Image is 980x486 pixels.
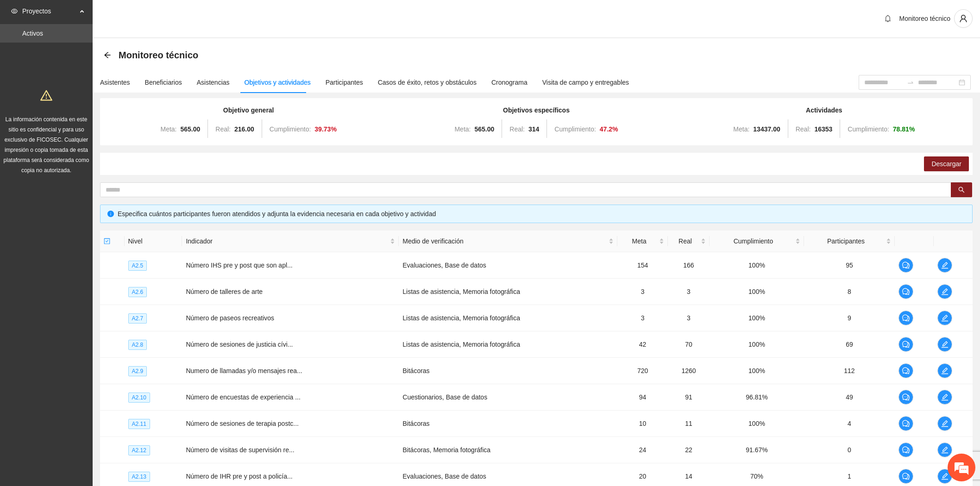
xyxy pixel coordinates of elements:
span: edit [938,341,952,348]
span: edit [938,446,952,454]
span: Real: [509,125,525,133]
span: A2.9 [128,366,147,376]
td: 100% [710,279,804,305]
td: 3 [668,305,710,331]
span: A2.8 [128,340,147,350]
span: Monitoreo técnico [119,48,198,62]
th: Participantes [804,231,895,252]
td: 91.67% [710,437,804,463]
div: Asistencias [197,77,230,87]
span: Número de sesiones de terapia postc... [186,420,299,427]
strong: 39.73 % [314,125,337,133]
span: Número de sesiones de justicia cívi... [186,341,293,348]
button: edit [937,442,952,457]
span: A2.6 [128,287,147,297]
td: 69 [804,331,895,358]
div: Visita de campo y entregables [542,77,629,87]
span: Participantes [808,236,884,246]
span: A2.7 [128,313,147,324]
span: edit [938,393,952,401]
span: eye [11,8,18,14]
span: edit [938,262,952,269]
td: 49 [804,384,895,411]
button: comment [898,284,913,299]
td: 22 [668,437,710,463]
button: edit [937,363,952,378]
button: comment [898,416,913,431]
td: 100% [710,411,804,437]
button: search [951,182,972,197]
span: Número de IHR pre y post a policía... [186,473,292,480]
th: Indicador [182,231,399,252]
span: Real: [215,125,231,133]
button: edit [937,469,952,484]
span: edit [938,288,952,295]
span: edit [938,367,952,374]
td: 100% [710,305,804,331]
td: 3 [668,279,710,305]
td: 100% [710,252,804,279]
td: Listas de asistencia, Memoria fotográfica [399,279,617,305]
strong: 13437.00 [753,125,780,133]
a: Activos [22,30,43,37]
button: comment [898,311,913,325]
strong: 16353 [814,125,832,133]
span: bell [881,15,895,22]
td: 70 [668,331,710,358]
div: Back [104,51,111,59]
span: to [907,79,914,86]
span: Indicador [186,236,388,246]
td: 100% [710,358,804,384]
span: A2.11 [128,419,150,429]
button: comment [898,390,913,405]
strong: Objetivos específicos [503,106,570,114]
div: Objetivos y actividades [245,77,311,87]
strong: 565.00 [474,125,494,133]
td: 24 [617,437,668,463]
button: edit [937,258,952,273]
span: Real: [796,125,811,133]
td: Número de paseos recreativos [182,305,399,331]
td: Evaluaciones, Base de datos [399,252,617,279]
td: Número de talleres de arte [182,279,399,305]
span: user [955,14,972,23]
td: 95 [804,252,895,279]
button: edit [937,311,952,325]
th: Medio de verificación [399,231,617,252]
span: Cumplimiento [713,236,793,246]
span: La información contenida en este sitio es confidencial y para uso exclusivo de FICOSEC. Cualquier... [4,116,89,174]
td: 10 [617,411,668,437]
td: 94 [617,384,668,411]
span: Meta: [454,125,471,133]
strong: 47.2 % [600,125,618,133]
strong: Objetivo general [223,106,274,114]
button: comment [898,258,913,273]
span: Numero de llamadas y/o mensajes rea... [186,367,302,374]
strong: 314 [528,125,539,133]
td: 8 [804,279,895,305]
td: Bitácoras, Memoria fotográfica [399,437,617,463]
th: Meta [617,231,668,252]
button: comment [898,337,913,352]
td: 0 [804,437,895,463]
div: Participantes [326,77,363,87]
span: A2.5 [128,261,147,271]
td: 11 [668,411,710,437]
strong: 565.00 [181,125,201,133]
span: edit [938,473,952,480]
button: Descargar [924,156,969,171]
div: Asistentes [100,77,130,87]
td: 166 [668,252,710,279]
div: Cronograma [491,77,528,87]
span: Meta [621,236,657,246]
td: 1260 [668,358,710,384]
td: Cuestionarios, Base de datos [399,384,617,411]
td: 3 [617,279,668,305]
span: Cumplimiento: [554,125,596,133]
button: edit [937,390,952,405]
td: 154 [617,252,668,279]
td: 4 [804,411,895,437]
span: Real [672,236,699,246]
span: Medio de verificación [402,236,607,246]
button: comment [898,442,913,457]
